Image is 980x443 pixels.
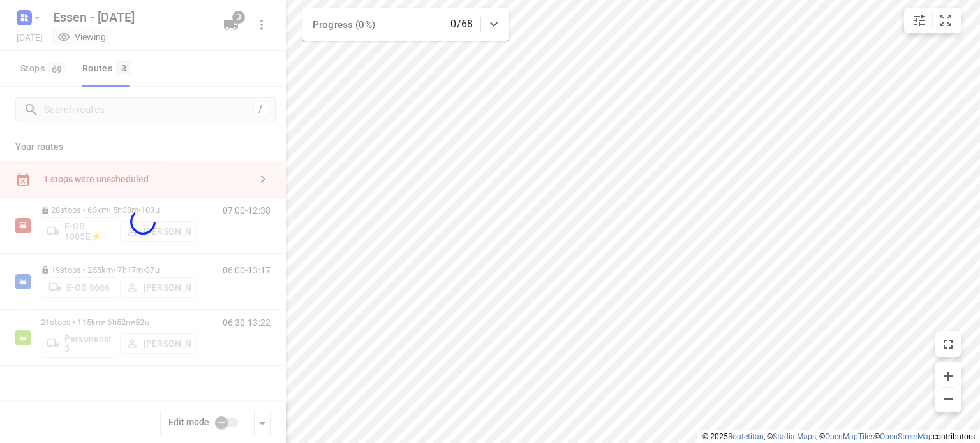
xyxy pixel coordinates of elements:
[880,432,933,441] a: OpenStreetMap
[933,8,958,33] button: Fit zoom
[907,8,932,33] button: Map settings
[302,8,509,41] div: Progress (0%)0/68
[904,8,961,33] div: small contained button group
[825,432,874,441] a: OpenMapTiles
[728,432,764,441] a: Routetitan
[702,432,975,441] li: © 2025 , © , © © contributors
[450,17,473,32] p: 0/68
[773,432,816,441] a: Stadia Maps
[313,19,375,31] span: Progress (0%)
